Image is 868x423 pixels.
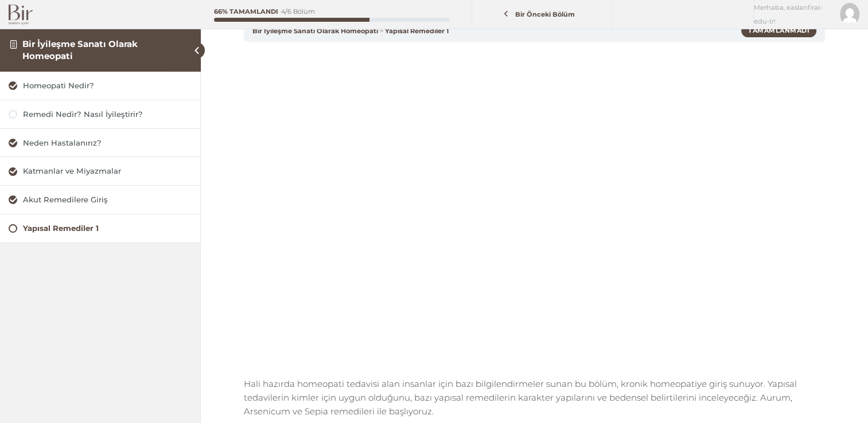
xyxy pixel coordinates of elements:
[9,194,192,205] a: Akut Remedilere Giriş
[9,223,192,234] a: Yapısal Remediler 1
[509,10,582,18] span: Bir Önceki Bölüm
[23,166,192,177] div: Katmanlar ve Miyazmalar
[22,38,138,61] a: Bir İyileşme Sanatı Olarak Homeopati
[23,223,192,234] div: Yapısal Remediler 1
[252,27,378,35] a: Bir İyileşme Sanatı Olarak Homeopati
[23,109,192,120] div: Remedi Nedir? Nasıl İyileştirir?
[23,138,192,148] div: Neden Hastalanırız?
[741,24,816,37] div: Tamamlanmadı
[281,9,315,15] div: 4/6 Bölüm
[475,4,610,25] a: Bir Önceki Bölüm
[9,138,192,148] a: Neden Hastalanırız?
[9,166,192,177] a: Katmanlar ve Miyazmalar
[214,9,278,15] div: 66% Tamamlandı
[385,27,449,35] a: Yapısal Remediler 1
[244,377,825,418] div: Hali hazırda homeopati tedavisi alan insanlar için bazı bilgilendirmeler sunan bu bölüm, kronik h...
[9,109,192,120] a: Remedi Nedir? Nasıl İyileştirir?
[23,194,192,205] div: Akut Remedilere Giriş
[9,5,33,25] img: Bir Logo
[9,80,192,91] a: Homeopati Nedir?
[23,80,192,91] div: Homeopati Nedir?
[754,1,831,28] span: Merhaba, easlanfirat-edu-tr!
